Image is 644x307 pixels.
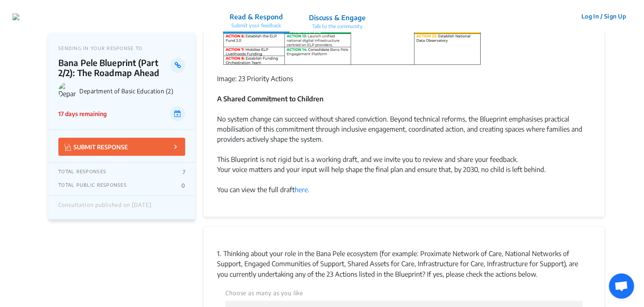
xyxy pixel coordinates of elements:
[225,288,303,297] label: Choose as many as you like
[230,22,283,29] p: Submit your feedback
[217,164,591,175] div: Your voice matters and your input will help shape the final plan and ensure that, by 2030, no chi...
[576,10,631,23] button: Log In / Sign Up
[309,23,366,30] p: Talk to the community
[183,169,185,175] p: 7
[58,182,127,189] p: TOTAL PUBLIC RESPONSES
[79,87,185,95] p: Department of Basic Education (2)
[181,182,185,189] p: 0
[65,142,128,151] p: SUBMIT RESPONSE
[217,74,591,84] figcaption: Image: 23 Priority Actions
[65,143,71,151] img: Vector.jpg
[217,249,221,258] span: 1.
[58,58,170,78] p: Bana Pele Blueprint (Part 2/2): The Roadmap Ahead
[230,12,283,22] p: Read & Respond
[58,82,76,100] img: Department of Basic Education (2) logo
[58,138,185,156] button: SUBMIT RESPONSE
[217,95,324,103] strong: A Shared Commitment to Children
[309,13,366,23] p: Discuss & Engage
[217,249,591,279] p: Thinking about your role in the Bana Pele ecosystem (for example: Proximate Network of Care, Nati...
[295,185,309,194] a: here.
[217,114,591,154] div: No system change can succeed without shared conviction. Beyond technical reforms, the Blueprint e...
[58,202,152,213] div: Consultation published on [DATE]
[58,45,185,51] p: SENDING IN YOUR RESPONSE TO
[217,175,591,195] div: You can view the full draft
[609,273,634,299] div: Open chat
[13,13,19,20] img: 2wffpoq67yek4o5dgscb6nza9j7d
[217,154,591,164] div: This Blueprint is not rigid but is a working draft, and we invite you to review and share your fe...
[58,109,107,118] p: 17 days remaining
[58,169,106,175] p: TOTAL RESPONSES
